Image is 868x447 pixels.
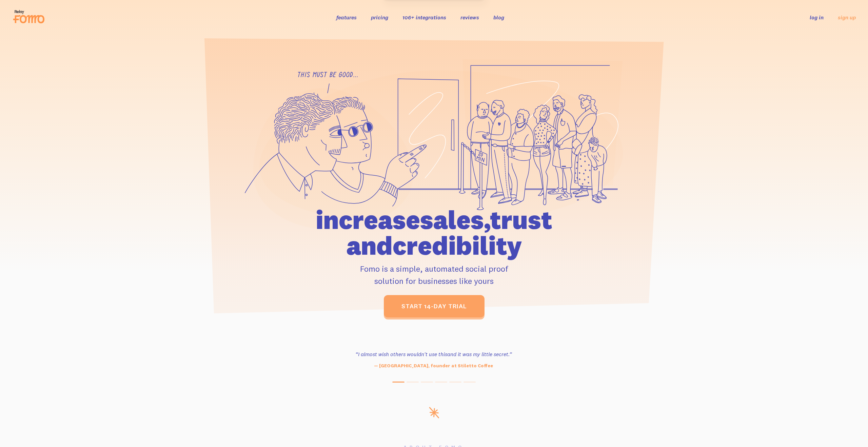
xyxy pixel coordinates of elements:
a: pricing [371,14,388,21]
p: — [GEOGRAPHIC_DATA], founder at Stiletto Coffee [341,362,526,369]
a: blog [493,14,504,21]
a: 106+ integrations [402,14,446,21]
a: start 14-day trial [384,295,485,317]
a: reviews [460,14,479,21]
a: sign up [838,14,856,21]
h3: “I almost wish others wouldn't use this and it was my little secret.” [341,350,526,358]
a: log in [810,14,824,21]
a: features [336,14,357,21]
p: Fomo is a simple, automated social proof solution for businesses like yours [277,263,591,287]
h1: increase sales, trust and credibility [277,207,591,258]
